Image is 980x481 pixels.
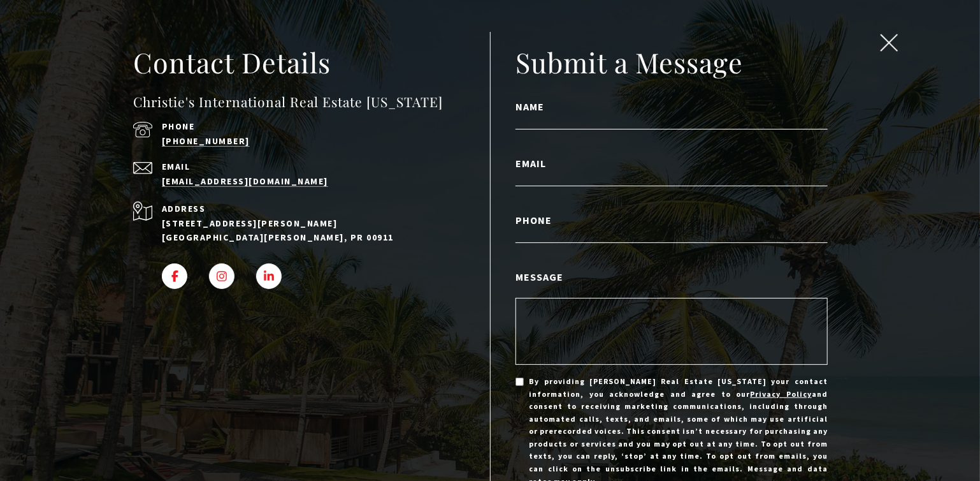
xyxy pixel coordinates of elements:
p: Address [162,202,454,216]
label: Name [515,98,828,115]
a: call (939) 337-3000 [162,135,250,147]
p: Phone [162,122,454,131]
a: Privacy Policy - open in a new tab [750,389,812,399]
a: INSTAGRAM - open in a new tab [209,263,234,289]
p: Email [162,162,454,171]
button: close modal [877,34,902,56]
label: Email [515,155,828,172]
h2: Submit a Message [515,45,828,80]
input: By providing [PERSON_NAME] Real Estate [US_STATE] your contact information, you acknowledge and a... [515,378,524,386]
h4: Christie's International Real Estate [US_STATE] [133,92,490,112]
a: FACEBOOK - open in a new tab [162,263,187,289]
p: [STREET_ADDRESS][PERSON_NAME] [GEOGRAPHIC_DATA][PERSON_NAME], PR 00911 [162,216,454,245]
h2: Contact Details [133,45,490,80]
a: [EMAIL_ADDRESS][DOMAIN_NAME] [162,175,328,187]
label: Phone [515,212,828,228]
a: LINKEDIN - open in a new tab [256,263,282,289]
label: Message [515,269,828,285]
